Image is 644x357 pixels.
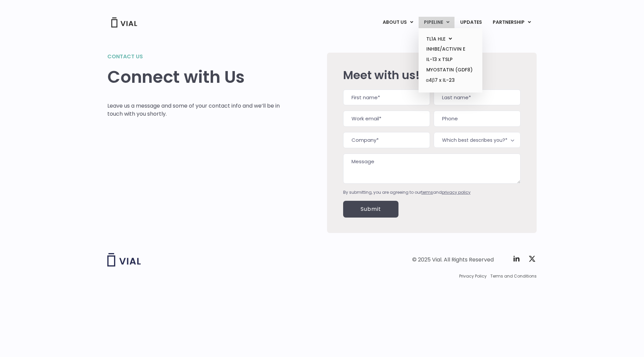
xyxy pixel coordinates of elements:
[421,44,480,54] a: INHBE/ACTIVIN E
[434,132,521,148] span: Which best describes you?*
[107,253,141,266] img: Vial logo wih "Vial" spelled out
[459,273,487,279] a: Privacy Policy
[434,111,521,127] input: Phone
[377,17,418,28] a: ABOUT USMenu Toggle
[421,34,480,44] a: TL1A HLEMenu Toggle
[107,67,280,87] h1: Connect with Us
[343,132,430,148] input: Company*
[421,189,433,195] a: terms
[107,53,280,61] h2: Contact us
[455,17,487,28] a: UPDATES
[490,273,537,279] a: Terms and Conditions
[421,65,480,75] a: MYOSTATIN (GDF8)
[343,201,398,218] input: Submit
[421,75,480,86] a: α4β7 x IL-23
[412,256,494,263] div: © 2025 Vial. All Rights Reserved
[343,111,430,127] input: Work email*
[487,17,536,28] a: PARTNERSHIPMenu Toggle
[107,102,280,118] p: Leave us a message and some of your contact info and we’ll be in touch with you shortly.
[111,17,138,27] img: Vial Logo
[434,90,521,106] input: Last name*
[442,189,471,195] a: privacy policy
[421,54,480,65] a: IL-13 x TSLP
[343,69,521,81] h2: Meet with us!
[343,189,521,195] div: By submitting, you are agreeing to our and
[343,90,430,106] input: First name*
[419,17,454,28] a: PIPELINEMenu Toggle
